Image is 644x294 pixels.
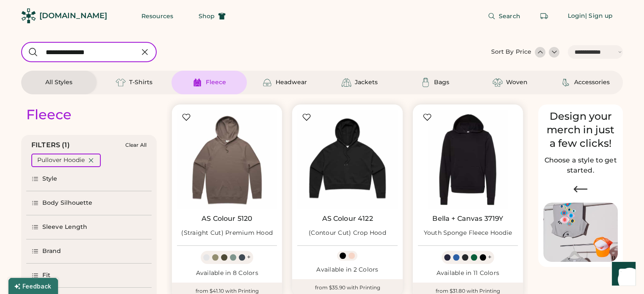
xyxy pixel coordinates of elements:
button: Search [478,8,531,25]
iframe: Front Chat [604,256,640,292]
a: Bella + Canvas 3719Y [432,214,503,223]
div: T-Shirts [129,78,152,87]
img: Headwear Icon [262,77,272,88]
div: Fleece [206,78,226,87]
img: AS Colour 5120 (Straight Cut) Premium Hood [177,110,277,209]
div: Headwear [276,78,307,87]
div: Fit [42,271,50,280]
img: T-Shirts Icon [116,77,126,88]
img: Fleece Icon [192,77,202,88]
div: Fleece [26,106,72,123]
div: Available in 2 Colors [297,266,397,274]
a: AS Colour 5120 [202,214,252,223]
div: [DOMAIN_NAME] [39,11,107,21]
button: Retrieve an order [536,8,553,25]
div: Available in 11 Colors [418,269,518,278]
img: Image of Lisa Congdon Eye Print on T-Shirt and Hat [543,203,618,262]
div: All Styles [45,78,72,87]
div: Sleeve Length [42,223,87,231]
img: Bags Icon [420,77,431,88]
img: Jackets Icon [341,77,351,88]
span: Search [499,13,520,19]
div: Sort By Price [491,48,531,56]
div: Style [42,175,58,183]
div: Login [568,12,586,20]
div: Body Silhouette [42,199,93,207]
div: Bags [434,78,449,87]
button: Resources [131,8,183,25]
div: Accessories [574,78,610,87]
h2: Choose a style to get started. [543,155,618,176]
div: (Straight Cut) Premium Hood [181,229,273,237]
div: Pullover Hoodie [37,156,85,165]
span: Shop [199,13,215,19]
div: Available in 8 Colors [177,269,277,278]
div: Clear All [125,142,146,148]
div: Brand [42,247,61,256]
div: + [488,253,492,262]
a: AS Colour 4122 [322,214,373,223]
img: BELLA + CANVAS 3719Y Youth Sponge Fleece Hoodie [418,110,518,209]
div: | Sign up [585,12,613,20]
div: Youth Sponge Fleece Hoodie [424,229,512,237]
div: + [247,253,251,262]
div: Woven [506,78,528,87]
button: Shop [188,8,236,25]
img: Accessories Icon [561,77,571,88]
img: Rendered Logo - Screens [21,8,36,23]
div: Design your merch in just a few clicks! [543,110,618,150]
img: AS Colour 4122 (Contour Cut) Crop Hood [297,110,397,209]
div: Jackets [355,78,378,87]
img: Woven Icon [492,77,503,88]
div: (Contour Cut) Crop Hood [309,229,386,237]
div: FILTERS (1) [31,140,70,150]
